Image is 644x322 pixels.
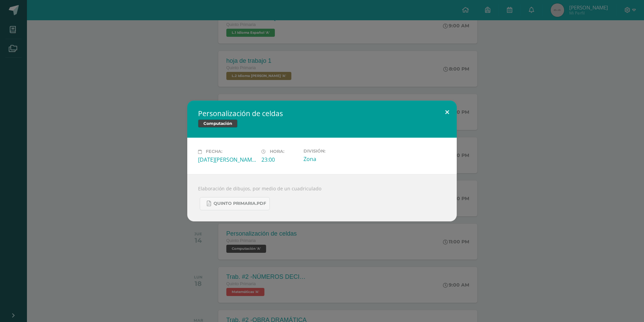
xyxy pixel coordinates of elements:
div: Elaboración de dibujos, por medio de un cuadriculado [187,174,457,221]
span: Computación [198,119,237,128]
a: Quinto Primaria.pdf [200,197,270,210]
h2: Personalización de celdas [198,109,446,118]
div: [DATE][PERSON_NAME] [198,156,256,163]
button: Close (Esc) [438,101,457,124]
span: Fecha: [206,149,222,154]
div: Zona [303,155,361,163]
span: Quinto Primaria.pdf [214,201,266,206]
label: División: [303,149,361,154]
span: Hora: [270,149,284,154]
div: 23:00 [261,156,298,163]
